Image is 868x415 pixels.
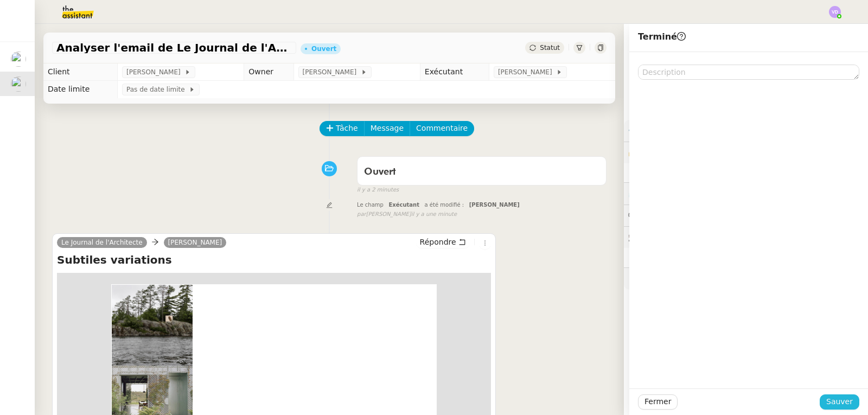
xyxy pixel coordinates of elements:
span: Répondre [420,237,456,247]
a: [PERSON_NAME] [164,238,227,247]
span: Fermer [644,395,671,408]
div: 💬Commentaires [624,205,868,226]
span: il y a une minute [411,210,457,219]
div: 🕵️Autres demandes en cours 1 [624,227,868,248]
div: ⏲️Tâches 0:00 [624,183,868,204]
span: [PERSON_NAME] [498,67,556,78]
button: Sauver [820,394,859,410]
span: Statut [540,44,560,52]
span: a été modifié : [425,202,464,208]
div: 🔐Données client [624,142,868,163]
img: users%2FnSvcPnZyQ0RA1JfSOxSfyelNlJs1%2Favatar%2Fp1050537-640x427.jpg [11,76,26,92]
div: Ouvert [311,46,336,52]
button: Fermer [638,394,678,410]
a: Le Journal de l'Architecte [57,238,147,247]
td: Owner [244,63,293,81]
span: ⚙️ [628,124,685,137]
span: [PERSON_NAME] [303,67,361,78]
img: svg [829,6,841,18]
td: Exécutant [420,63,489,81]
button: Message [364,121,410,136]
span: 🕵️ [628,233,764,241]
small: [PERSON_NAME] [357,210,457,219]
span: par [357,210,366,219]
div: ⚙️Procédures [624,120,868,141]
span: Commentaire [416,122,468,135]
span: 🔐 [628,146,699,159]
span: Tâche [336,122,358,135]
img: architectenkrant-newsletter-architecture [112,285,193,366]
td: Client [43,63,118,81]
h4: Subtiles variations [57,252,491,267]
span: 🧴 [628,274,662,283]
button: Commentaire [410,121,474,136]
td: Date limite [43,81,118,98]
span: ⏲️ [628,189,703,197]
button: Répondre [416,236,470,248]
span: [PERSON_NAME] [469,202,520,208]
span: Ouvert [364,167,396,177]
span: [PERSON_NAME] [126,67,184,78]
span: Sauver [826,395,853,408]
span: Terminé [638,31,686,42]
div: 🧴Autres [624,268,868,289]
span: Message [371,122,404,135]
span: Exécutant [388,202,419,208]
span: Pas de date limite [126,84,189,95]
span: 💬 [628,211,698,220]
span: Le champ [357,202,384,208]
button: Tâche [320,121,365,136]
span: il y a 2 minutes [357,186,399,195]
span: Analyser l'email de Le Journal de l'Architecte [56,42,292,53]
img: users%2FnSvcPnZyQ0RA1JfSOxSfyelNlJs1%2Favatar%2Fp1050537-640x427.jpg [11,52,26,67]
